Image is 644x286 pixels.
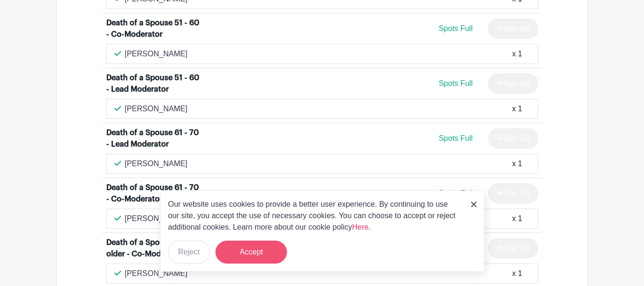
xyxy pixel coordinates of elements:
span: Spots Full [439,79,472,87]
div: x 1 [512,48,522,60]
div: Death of a Spouse 51 - 60 - Co-Moderator [106,17,203,40]
button: Reject [168,241,210,264]
div: x 1 [512,213,522,224]
div: Death of a Spouse 71 and older - Co-Moderator [106,237,203,260]
div: Death of a Spouse 51 - 60 - Lead Moderator [106,72,203,95]
p: [PERSON_NAME] [125,158,188,169]
p: [PERSON_NAME] [125,213,188,224]
div: x 1 [512,103,522,115]
p: [PERSON_NAME] [125,103,188,115]
div: Death of a Spouse 61 - 70 - Co-Moderator [106,182,203,205]
img: close_button-5f87c8562297e5c2d7936805f587ecaba9071eb48480494691a3f1689db116b3.svg [471,201,477,207]
p: [PERSON_NAME] [125,48,188,60]
span: Spots Full [439,134,472,142]
p: [PERSON_NAME] [125,268,188,279]
span: Spots Full [439,189,472,197]
a: Here [352,223,369,231]
button: Accept [215,241,287,264]
div: Death of a Spouse 61 - 70 - Lead Moderator [106,127,203,150]
span: Spots Full [439,24,472,32]
div: x 1 [512,268,522,279]
div: x 1 [512,158,522,169]
p: Our website uses cookies to provide a better user experience. By continuing to use our site, you ... [168,199,461,233]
